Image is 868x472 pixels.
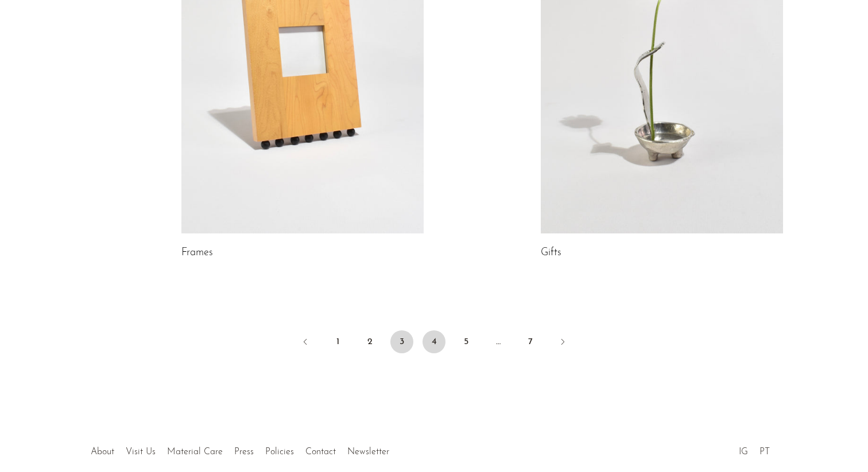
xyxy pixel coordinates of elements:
span: 3 [390,330,413,353]
a: 7 [519,330,542,353]
a: Frames [181,248,213,258]
a: Press [234,447,254,457]
a: 2 [358,330,381,353]
a: Gifts [541,248,561,258]
a: Contact [305,447,336,457]
a: 5 [455,330,478,353]
a: PT [759,447,770,457]
span: … [487,330,510,353]
ul: Quick links [85,438,395,460]
a: IG [739,447,748,457]
a: About [91,447,114,457]
a: 4 [423,330,445,353]
a: Previous [294,330,317,356]
ul: Social Medias [733,438,776,460]
a: Visit Us [126,447,156,457]
a: Material Care [167,447,223,457]
a: Policies [265,447,294,457]
a: Next [551,330,574,356]
a: 1 [326,330,349,353]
